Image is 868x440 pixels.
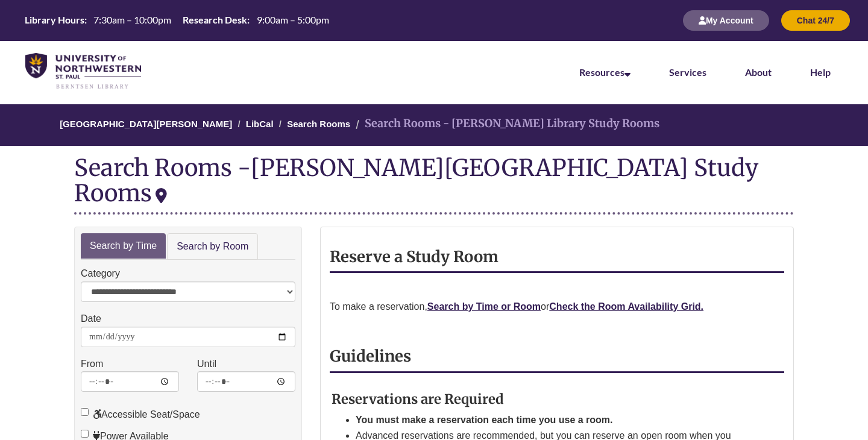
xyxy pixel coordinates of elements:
a: About [745,66,772,78]
label: Until [197,356,216,372]
a: Services [669,66,706,78]
a: Help [810,66,831,78]
input: Power Available [81,430,89,438]
p: To make a reservation, or [330,299,784,315]
label: Date [81,311,101,327]
li: Search Rooms - [PERSON_NAME] Library Study Rooms [353,115,659,133]
nav: Breadcrumb [74,104,794,146]
table: Hours Today [20,13,333,27]
label: From [81,356,103,372]
a: Search by Time [81,233,166,259]
div: Search Rooms - [74,155,794,214]
img: UNWSP Library Logo [25,53,141,90]
th: Library Hours: [20,13,89,27]
span: 7:30am – 10:00pm [93,14,171,25]
a: LibCal [246,119,274,129]
div: [PERSON_NAME][GEOGRAPHIC_DATA] Study Rooms [74,153,758,207]
a: [GEOGRAPHIC_DATA][PERSON_NAME] [60,119,232,129]
strong: Guidelines [330,347,411,366]
a: Resources [579,66,631,78]
input: Accessible Seat/Space [81,408,89,416]
a: Search by Time or Room [427,301,541,312]
a: Search Rooms [287,119,350,129]
strong: Reservations are Required [332,391,504,407]
a: Chat 24/7 [781,15,850,25]
button: Chat 24/7 [781,10,850,31]
a: Search by Room [167,233,258,260]
a: Check the Room Availability Grid. [549,301,703,312]
strong: Reserve a Study Room [330,247,498,266]
span: 9:00am – 5:00pm [257,14,329,25]
label: Accessible Seat/Space [81,407,200,423]
strong: You must make a reservation each time you use a room. [356,415,613,425]
button: My Account [683,10,769,31]
a: Hours Today [20,13,333,28]
a: My Account [683,15,769,25]
th: Research Desk: [178,13,251,27]
label: Category [81,266,120,281]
